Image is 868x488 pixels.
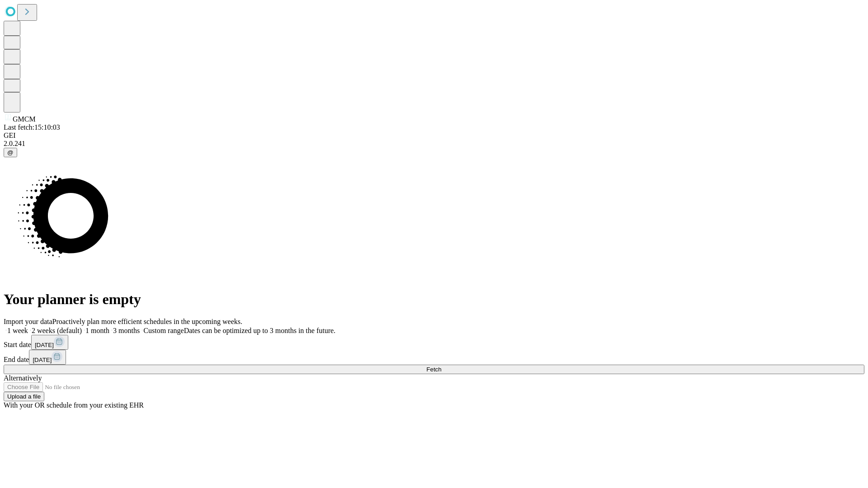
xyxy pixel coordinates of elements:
[7,149,14,156] span: @
[4,131,864,140] div: GEI
[426,366,441,373] span: Fetch
[4,374,42,382] span: Alternatively
[4,392,44,401] button: Upload a file
[29,350,66,365] button: [DATE]
[7,327,28,334] span: 1 week
[35,342,54,348] span: [DATE]
[143,327,184,334] span: Custom range
[4,148,17,157] button: @
[4,365,864,374] button: Fetch
[85,327,109,334] span: 1 month
[4,123,60,131] span: Last fetch: 15:10:03
[4,350,864,365] div: End date
[13,115,36,123] span: GMCM
[32,327,82,334] span: 2 weeks (default)
[113,327,140,334] span: 3 months
[4,291,864,308] h1: Your planner is empty
[4,140,864,148] div: 2.0.241
[4,401,144,409] span: With your OR schedule from your existing EHR
[184,327,335,334] span: Dates can be optimized up to 3 months in the future.
[52,318,242,325] span: Proactively plan more efficient schedules in the upcoming weeks.
[33,357,52,363] span: [DATE]
[4,335,864,350] div: Start date
[4,318,52,325] span: Import your data
[31,335,68,350] button: [DATE]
